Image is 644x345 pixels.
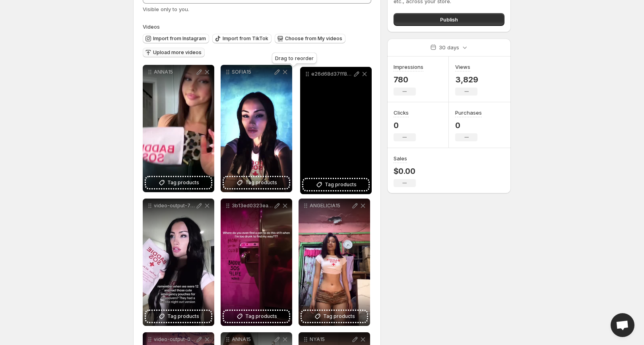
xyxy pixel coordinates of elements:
button: Import from TikTok [212,34,272,43]
span: Choose from My videos [285,35,342,42]
span: Import from TikTok [223,35,268,42]
p: e26d68d37ff8470587e24b3465e90b25 [311,71,353,77]
span: Tag products [245,312,277,320]
div: SOFIA15Tag products [221,65,292,192]
span: Tag products [245,179,277,187]
p: ANNA15 [232,336,273,343]
span: Videos [143,23,160,30]
button: Upload more videos [143,48,205,57]
p: $0.00 [394,166,416,176]
p: 3b13ed0323ea42d0bc18cb29dd2cc4e5 2 [232,203,273,209]
button: Import from Instagram [143,34,209,43]
span: Tag products [167,179,199,187]
p: ANGELICIA15 [310,203,351,209]
p: 30 days [439,43,459,51]
button: Tag products [146,311,211,322]
p: video-output-09350AF6-882D-4E04-A52A-B6507D4EF509-1 2 [154,336,195,343]
div: e26d68d37ff8470587e24b3465e90b25Tag products [300,67,372,194]
button: Publish [394,13,504,26]
div: 3b13ed0323ea42d0bc18cb29dd2cc4e5 2Tag products [221,199,292,326]
button: Tag products [302,311,367,322]
h3: Views [455,63,470,71]
h3: Sales [394,154,407,162]
p: 0 [394,121,416,130]
h3: Impressions [394,63,423,71]
p: 0 [455,121,482,130]
span: Tag products [323,312,355,320]
div: Open chat [611,313,634,337]
button: Tag products [303,179,369,190]
p: SOFIA15 [232,69,273,75]
span: Publish [440,16,458,23]
button: Choose from My videos [275,34,345,43]
div: ANGELICIA15Tag products [299,199,370,326]
p: ANNA15 [154,69,195,75]
span: Tag products [167,312,199,320]
span: Tag products [325,181,357,189]
span: Visible only to you. [143,6,189,12]
span: Upload more videos [153,49,202,56]
div: ANNA15Tag products [143,65,214,192]
button: Tag products [146,177,211,188]
div: video-output-762E1D6F-2E45-4DEA-8DFD-AE153A422086-1 2Tag products [143,199,214,326]
button: Tag products [224,311,289,322]
button: Tag products [224,177,289,188]
p: video-output-762E1D6F-2E45-4DEA-8DFD-AE153A422086-1 2 [154,203,195,209]
h3: Clicks [394,109,409,117]
h3: Purchases [455,109,482,117]
p: 780 [394,75,423,84]
p: NYA15 [310,336,351,343]
span: Import from Instagram [153,35,206,42]
p: 3,829 [455,75,478,84]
